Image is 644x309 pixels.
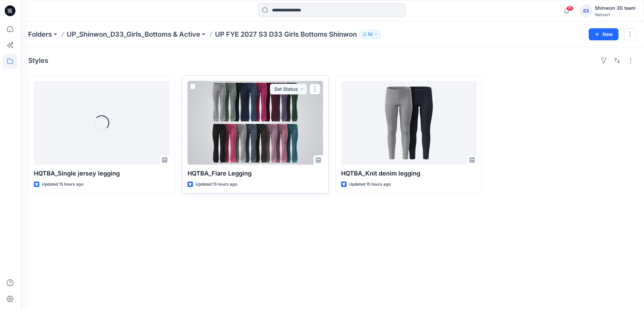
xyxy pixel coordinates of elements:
[42,181,84,188] p: Updated 15 hours ago
[67,30,200,39] a: UP_Shinwon_D33_Girls_Bottoms & Active
[187,81,323,165] a: HQTBA_Flare Legging
[595,12,636,17] div: Walmart
[589,28,619,40] button: New
[360,30,381,39] button: 52
[566,6,574,11] span: 71
[28,56,48,65] h4: Styles
[341,81,477,165] a: HQTBA_Knit denim legging
[580,5,592,17] div: S3
[187,169,323,178] p: HQTBA_Flare Legging
[349,181,391,188] p: Updated 15 hours ago
[368,31,373,38] p: 52
[34,169,169,178] p: HQTBA_Single jersey legging
[215,30,357,39] p: UP FYE 2027 S3 D33 Girls Bottoms Shinwon
[28,30,52,39] a: Folders
[196,181,237,188] p: Updated 15 hours ago
[341,169,477,178] p: HQTBA_Knit denim legging
[595,4,636,12] div: Shinwon 3D team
